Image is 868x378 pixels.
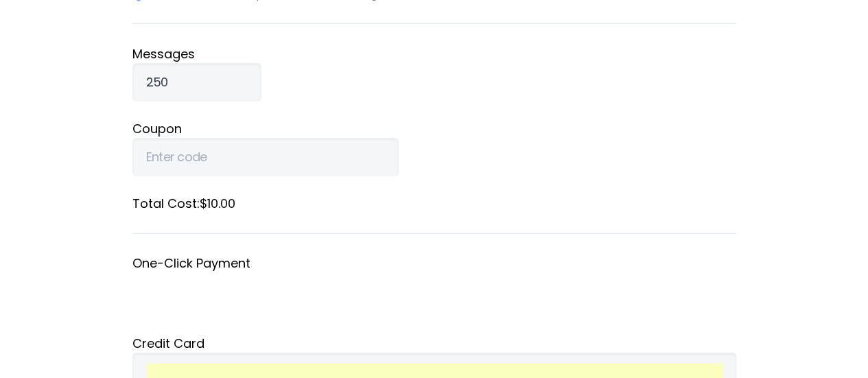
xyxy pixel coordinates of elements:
input: Enter code [132,138,399,176]
label: Message s [132,45,736,63]
fieldset: One-Click Payment [132,255,736,316]
label: Coupon [132,119,736,138]
div: Credit Card [132,334,736,353]
iframe: Secure payment button frame [132,272,736,316]
input: Qty [132,63,261,102]
label: Total Cost: $10.00 [132,194,736,213]
iframe: Secure card payment input frame [146,363,723,378]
